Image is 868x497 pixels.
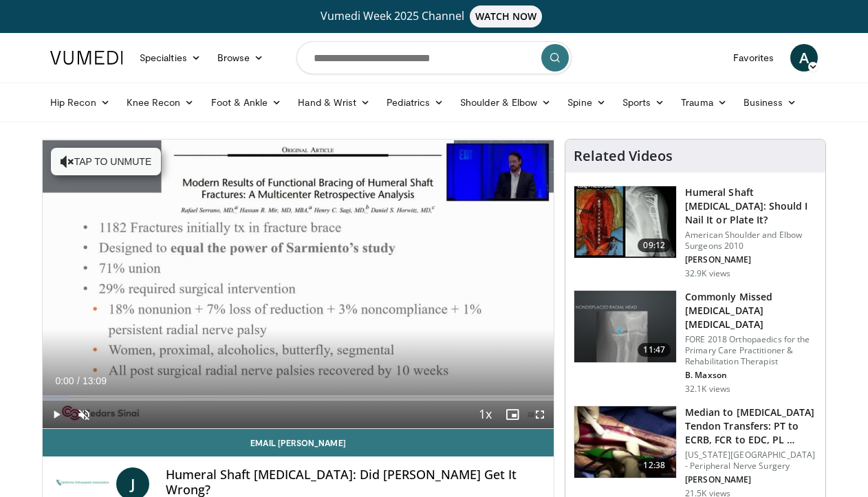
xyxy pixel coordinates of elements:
p: FORE 2018 Orthopaedics for the Primary Care Practitioner & Rehabilitation Therapist [685,334,817,367]
h4: Humeral Shaft [MEDICAL_DATA]: Did [PERSON_NAME] Get It Wrong? [166,467,543,497]
a: Favorites [725,44,782,71]
span: 0:00 [55,375,74,386]
p: [PERSON_NAME] [685,474,817,485]
p: 32.1K views [685,384,730,395]
span: / [77,375,80,386]
div: Progress Bar [43,395,554,401]
a: Sports [614,89,673,116]
a: Pediatrics [378,89,452,116]
a: Vumedi Week 2025 ChannelWATCH NOW [52,5,816,27]
a: Business [735,89,805,116]
a: Spine [559,89,614,116]
a: Browse [209,44,272,71]
p: B. Maxson [685,370,817,381]
p: [US_STATE][GEOGRAPHIC_DATA] - Peripheral Nerve Surgery [685,450,817,472]
p: American Shoulder and Elbow Surgeons 2010 [685,230,817,252]
a: Email [PERSON_NAME] [43,429,554,456]
span: WATCH NOW [470,5,543,27]
button: Play [43,401,70,428]
input: Search topics, interventions [296,41,572,74]
h3: Median to [MEDICAL_DATA] Tendon Transfers: PT to ECRB, FCR to EDC, PL … [685,406,817,447]
a: 09:12 Humeral Shaft [MEDICAL_DATA]: Should I Nail It or Plate It? American Shoulder and Elbow Sur... [574,186,817,279]
a: 11:47 Commonly Missed [MEDICAL_DATA] [MEDICAL_DATA] FORE 2018 Orthopaedics for the Primary Care P... [574,290,817,395]
span: 09:12 [638,239,671,252]
a: Trauma [673,89,735,116]
a: Specialties [131,44,209,71]
button: Unmute [70,401,98,428]
p: [PERSON_NAME] [685,254,817,265]
span: 11:47 [638,343,671,357]
a: Hip Recon [42,89,118,116]
span: 12:38 [638,459,671,472]
button: Enable picture-in-picture mode [499,401,526,428]
h3: Commonly Missed [MEDICAL_DATA] [MEDICAL_DATA] [685,290,817,331]
img: 304908_0001_1.png.150x105_q85_crop-smart_upscale.jpg [574,406,676,478]
img: VuMedi Logo [50,51,123,65]
img: sot_1.png.150x105_q85_crop-smart_upscale.jpg [574,186,676,258]
button: Playback Rate [471,401,499,428]
a: Shoulder & Elbow [452,89,559,116]
a: Knee Recon [118,89,203,116]
button: Tap to unmute [51,148,161,175]
span: 13:09 [83,375,107,386]
a: A [790,44,818,71]
a: Hand & Wrist [290,89,378,116]
img: b2c65235-e098-4cd2-ab0f-914df5e3e270.150x105_q85_crop-smart_upscale.jpg [574,291,676,362]
a: Foot & Ankle [203,89,290,116]
video-js: Video Player [43,140,554,429]
h4: Related Videos [574,148,673,164]
button: Fullscreen [526,401,554,428]
p: 32.9K views [685,268,730,279]
h3: Humeral Shaft [MEDICAL_DATA]: Should I Nail It or Plate It? [685,186,817,227]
